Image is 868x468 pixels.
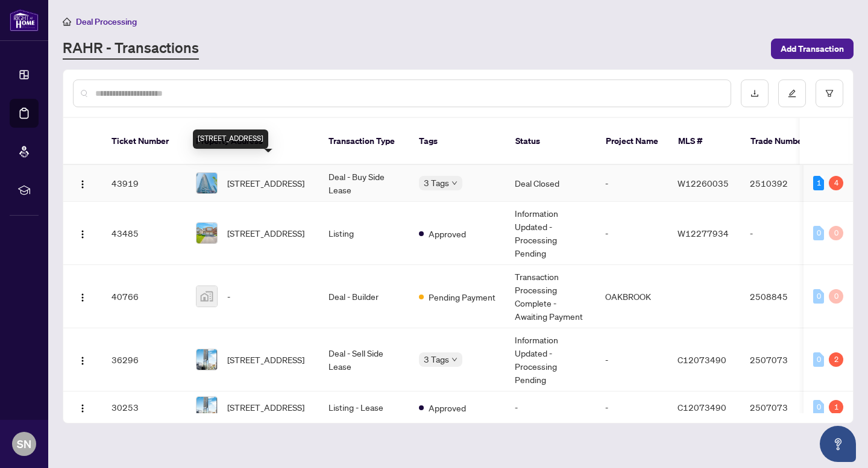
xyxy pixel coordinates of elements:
[102,202,186,265] td: 43485
[771,39,854,59] button: Add Transaction
[596,165,668,202] td: -
[186,118,319,165] th: Property Address
[102,392,186,423] td: 30253
[678,178,729,189] span: W12260035
[816,80,843,107] button: filter
[78,356,87,366] img: Logo
[741,80,769,107] button: download
[506,118,596,165] th: Status
[102,118,186,165] th: Ticket Number
[73,173,92,193] button: Logo
[505,265,596,328] td: Transaction Processing Complete - Awaiting Payment
[596,118,668,165] th: Project Name
[429,401,466,414] span: Approved
[227,226,304,240] span: [STREET_ADDRESS]
[319,202,409,265] td: Listing
[825,89,834,98] span: filter
[505,392,596,423] td: -
[740,265,825,328] td: 2508845
[741,118,825,165] th: Trade Number
[78,229,87,239] img: Logo
[319,328,409,392] td: Deal - Sell Side Lease
[740,328,825,392] td: 2507073
[813,352,824,367] div: 0
[193,129,268,149] div: [STREET_ADDRESS]
[78,293,87,302] img: Logo
[197,286,217,307] img: thumbnail-img
[505,202,596,265] td: Information Updated - Processing Pending
[227,176,304,190] span: [STREET_ADDRESS]
[227,290,230,303] span: -
[451,357,458,363] span: down
[678,402,726,413] span: C12073490
[429,290,495,304] span: Pending Payment
[829,400,843,414] div: 1
[73,398,92,417] button: Logo
[63,38,199,60] a: RAHR - Transactions
[596,328,668,392] td: -
[197,223,217,243] img: thumbnail-img
[424,352,449,366] span: 3 Tags
[227,353,304,366] span: [STREET_ADDRESS]
[10,9,39,31] img: logo
[319,165,409,202] td: Deal - Buy Side Lease
[829,176,843,190] div: 4
[78,179,87,189] img: Logo
[429,227,466,240] span: Approved
[829,289,843,304] div: 0
[788,89,796,98] span: edit
[76,16,137,27] span: Deal Processing
[678,228,729,239] span: W12277934
[319,265,409,328] td: Deal - Builder
[197,349,217,370] img: thumbnail-img
[596,265,668,328] td: OAKBROOK
[596,202,668,265] td: -
[813,226,824,240] div: 0
[424,176,449,190] span: 3 Tags
[505,328,596,392] td: Information Updated - Processing Pending
[778,80,806,107] button: edit
[813,289,824,304] div: 0
[102,165,186,202] td: 43919
[73,223,92,243] button: Logo
[78,404,87,413] img: Logo
[829,352,843,367] div: 2
[813,400,824,414] div: 0
[102,265,186,328] td: 40766
[451,180,458,186] span: down
[820,426,856,462] button: Open asap
[740,392,825,423] td: 2507073
[740,165,825,202] td: 2510392
[17,435,31,452] span: SN
[505,165,596,202] td: Deal Closed
[678,354,726,365] span: C12073490
[73,350,92,369] button: Logo
[668,118,741,165] th: MLS #
[813,176,824,190] div: 1
[596,392,668,423] td: -
[750,89,759,98] span: download
[197,397,217,417] img: thumbnail-img
[740,202,825,265] td: -
[781,39,844,58] span: Add Transaction
[102,328,186,392] td: 36296
[319,392,409,423] td: Listing - Lease
[197,173,217,193] img: thumbnail-img
[319,118,409,165] th: Transaction Type
[829,226,843,240] div: 0
[227,401,304,414] span: [STREET_ADDRESS]
[73,287,92,306] button: Logo
[409,118,506,165] th: Tags
[63,17,71,26] span: home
